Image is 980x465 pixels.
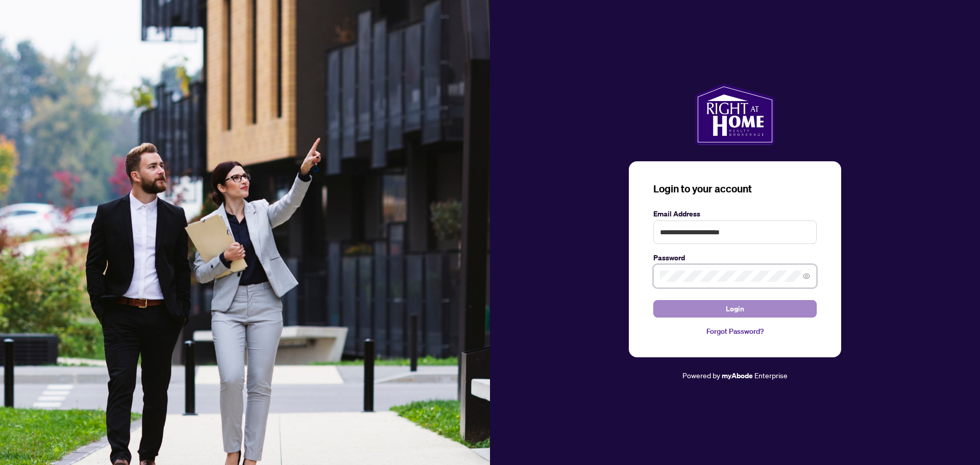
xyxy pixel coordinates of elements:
[653,208,817,219] label: Email Address
[653,300,817,317] button: Login
[653,182,817,196] h3: Login to your account
[726,301,744,317] span: Login
[653,252,817,263] label: Password
[803,273,810,280] span: eye
[754,371,788,380] span: Enterprise
[682,371,720,380] span: Powered by
[695,84,774,145] img: ma-logo
[722,370,753,381] a: myAbode
[653,326,817,337] a: Forgot Password?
